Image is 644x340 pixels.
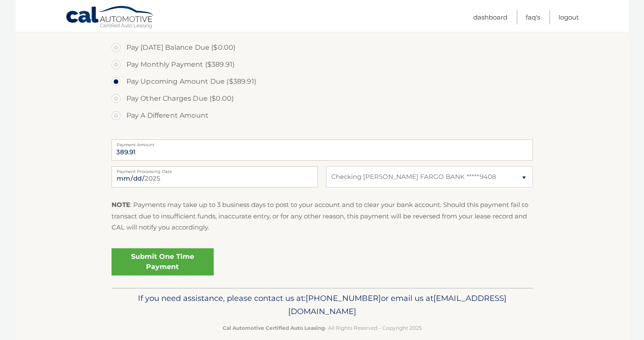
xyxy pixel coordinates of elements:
[112,90,533,107] label: Pay Other Charges Due ($0.00)
[112,107,533,124] label: Pay A Different Amount
[223,325,325,331] strong: Cal Automotive Certified Auto Leasing
[112,56,533,73] label: Pay Monthly Payment ($389.91)
[306,293,381,303] span: [PHONE_NUMBER]
[112,199,533,233] p: : Payments may take up to 3 business days to post to your account and to clear your bank account....
[112,73,533,90] label: Pay Upcoming Amount Due ($389.91)
[117,292,527,319] p: If you need assistance, please contact us at: or email us at
[112,248,214,275] a: Submit One Time Payment
[112,139,533,161] input: Payment Amount
[117,323,527,332] p: - All Rights Reserved - Copyright 2025
[112,139,533,146] label: Payment Amount
[112,166,318,173] label: Payment Processing Date
[66,6,155,30] a: Cal Automotive
[526,10,540,24] a: FAQ's
[473,10,507,24] a: Dashboard
[112,201,130,209] strong: NOTE
[558,10,579,24] a: Logout
[112,166,318,187] input: Payment Date
[112,39,533,56] label: Pay [DATE] Balance Due ($0.00)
